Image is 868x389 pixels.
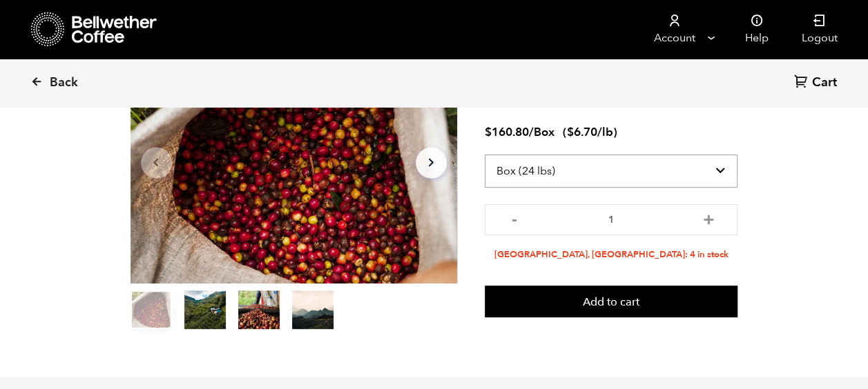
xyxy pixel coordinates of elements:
span: $ [485,124,492,140]
span: Cart [812,74,837,91]
button: - [505,211,523,225]
span: $ [567,124,574,140]
span: /lb [597,124,613,140]
span: ( ) [563,124,617,140]
button: Add to cart [485,286,738,317]
span: Box [534,124,554,140]
a: Cart [794,74,840,92]
bdi: 6.70 [567,124,597,140]
span: / [529,124,534,140]
button: + [700,211,717,225]
span: Back [50,74,78,91]
bdi: 160.80 [485,124,529,140]
li: [GEOGRAPHIC_DATA], [GEOGRAPHIC_DATA]: 4 in stock [485,248,738,261]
